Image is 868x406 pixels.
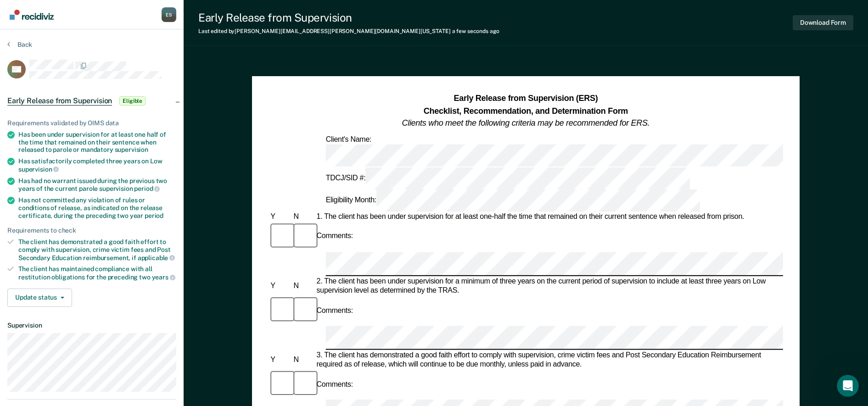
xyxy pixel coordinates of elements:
[7,96,112,106] span: Early Release from Supervision
[198,11,499,24] div: Early Release from Supervision
[269,212,291,222] div: Y
[424,106,628,115] strong: Checklist, Recommendation, and Determination Form
[115,146,148,153] span: supervision
[324,189,702,211] div: Eligibility Month:
[291,356,314,365] div: N
[315,306,355,315] div: Comments:
[162,7,176,22] div: E S
[269,356,291,365] div: Y
[145,212,163,219] span: period
[315,212,783,222] div: 1. The client has been under supervision for at least one-half the time that remained on their cu...
[7,289,72,307] button: Update status
[7,40,32,49] button: Back
[315,232,355,241] div: Comments:
[152,273,175,281] span: years
[7,119,176,127] div: Requirements validated by OIMS data
[18,131,176,154] div: Has been under supervision for at least one half of the time that remained on their sentence when...
[119,96,146,106] span: Eligible
[7,322,176,329] dt: Supervision
[315,277,783,295] div: 2. The client has been under supervision for a minimum of three years on the current period of su...
[18,265,176,281] div: The client has maintained compliance with all restitution obligations for the preceding two
[324,167,691,189] div: TDCJ/SID #:
[291,212,314,222] div: N
[18,196,176,219] div: Has not committed any violation of rules or conditions of release, as indicated on the release ce...
[18,177,176,193] div: Has had no warrant issued during the previous two years of the current parole supervision
[793,15,853,30] button: Download Form
[138,254,175,261] span: applicable
[18,157,176,173] div: Has satisfactorily completed three years on Low
[7,227,176,234] div: Requirements to check
[454,94,598,103] strong: Early Release from Supervision (ERS)
[291,282,314,291] div: N
[315,380,355,389] div: Comments:
[452,28,499,34] span: a few seconds ago
[162,7,176,22] button: Profile dropdown button
[18,238,176,261] div: The client has demonstrated a good faith effort to comply with supervision, crime victim fees and...
[837,375,859,397] iframe: Intercom live chat
[269,282,291,291] div: Y
[10,10,54,20] img: Recidiviz
[402,119,650,128] em: Clients who meet the following criteria may be recommended for ERS.
[198,28,499,34] div: Last edited by [PERSON_NAME][EMAIL_ADDRESS][PERSON_NAME][DOMAIN_NAME][US_STATE]
[315,351,783,369] div: 3. The client has demonstrated a good faith effort to comply with supervision, crime victim fees ...
[18,166,59,173] span: supervision
[134,185,160,192] span: period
